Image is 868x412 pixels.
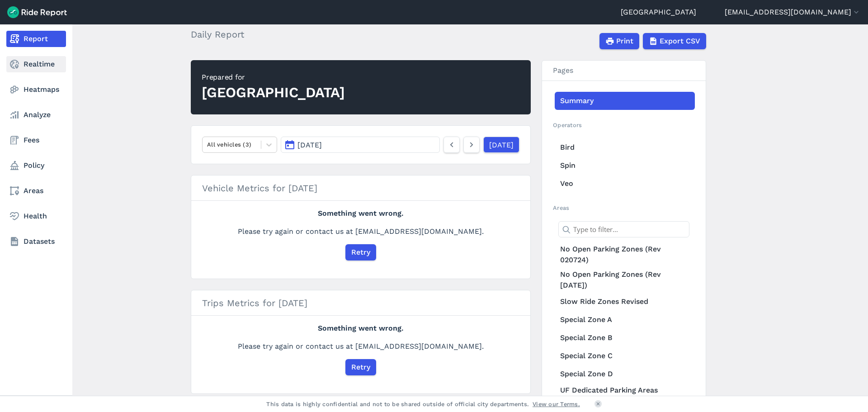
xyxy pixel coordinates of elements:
[7,6,67,18] img: Ride Report
[599,33,639,49] button: Print
[660,36,700,47] span: Export CSV
[553,204,695,212] h2: Areas
[533,400,580,408] a: View our Terms.
[351,247,370,258] span: Retry
[191,28,250,41] h2: Daily Report
[297,141,322,149] span: [DATE]
[555,242,695,267] a: No Open Parking Zones (Rev 020724)
[553,121,695,129] h2: Operators
[555,347,695,365] a: Special Zone C
[6,107,66,123] a: Analyze
[555,267,695,293] a: No Open Parking Zones (Rev [DATE])
[555,293,695,311] a: Slow Ride Zones Revised
[555,383,695,408] a: UF Dedicated Parking Areas ([DATE])
[6,81,66,98] a: Heatmaps
[6,31,66,47] a: Report
[555,138,695,156] a: Bird
[725,7,861,18] button: [EMAIL_ADDRESS][DOMAIN_NAME]
[202,72,345,83] div: Prepared for
[202,83,345,103] div: [GEOGRAPHIC_DATA]
[318,208,404,219] strong: Something went wrong.
[231,316,491,383] div: Please try again or contact us at [EMAIL_ADDRESS][DOMAIN_NAME].
[6,56,66,72] a: Realtime
[281,137,440,153] button: [DATE]
[555,365,695,383] a: Special Zone D
[6,183,66,199] a: Areas
[558,221,689,237] input: Type to filter...
[542,61,706,81] h3: Pages
[6,233,66,250] a: Datasets
[555,175,695,193] a: Veo
[6,132,66,148] a: Fees
[555,329,695,347] a: Special Zone B
[6,208,66,224] a: Health
[483,137,519,153] a: [DATE]
[345,359,376,375] button: Retry
[191,290,530,316] h3: Trips Metrics for [DATE]
[616,36,633,47] span: Print
[643,33,706,49] button: Export CSV
[555,311,695,329] a: Special Zone A
[6,157,66,174] a: Policy
[555,92,695,110] a: Summary
[351,362,370,373] span: Retry
[318,323,404,334] strong: Something went wrong.
[621,7,696,18] a: [GEOGRAPHIC_DATA]
[345,244,376,260] button: Retry
[555,156,695,175] a: Spin
[231,201,491,268] div: Please try again or contact us at [EMAIL_ADDRESS][DOMAIN_NAME].
[191,175,530,201] h3: Vehicle Metrics for [DATE]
